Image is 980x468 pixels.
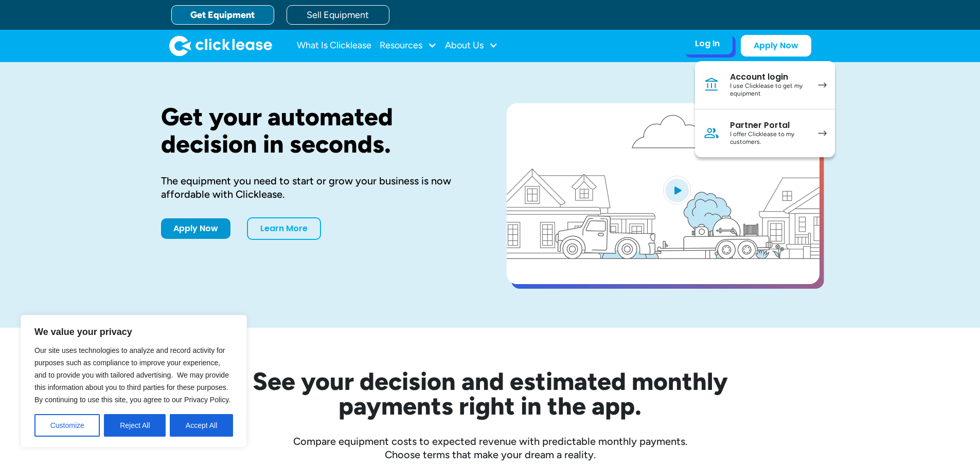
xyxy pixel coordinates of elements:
[730,72,808,82] div: Account login
[170,414,233,437] button: Accept All
[287,5,389,25] a: Sell Equipment
[730,120,808,130] div: Partner Portal
[730,130,808,146] div: I offer Clicklease to my customers.
[663,176,691,204] img: Blue play button logo on a light blue circular background
[21,315,247,447] div: We value your privacy
[380,35,437,56] div: Resources
[818,82,827,88] img: arrow
[161,435,819,461] div: Compare equipment costs to expected revenue with predictable monthly payments. Choose terms that ...
[161,103,474,158] h1: Get your automated decision in seconds.
[695,61,835,109] a: Account loginI use Clicklease to get my equipment
[161,174,474,201] div: The equipment you need to start or grow your business is now affordable with Clicklease.
[695,109,835,157] a: Partner PortalI offer Clicklease to my customers.
[34,414,100,437] button: Customize
[104,414,166,437] button: Reject All
[445,35,498,56] div: About Us
[34,346,230,404] span: Our site uses technologies to analyze and record activity for purposes such as compliance to impr...
[695,61,835,157] nav: Log In
[703,125,720,141] img: Person icon
[507,103,819,284] a: open lightbox
[34,326,233,338] p: We value your privacy
[818,130,827,136] img: arrow
[171,5,274,25] a: Get Equipment
[169,35,272,56] a: home
[695,39,720,49] div: Log In
[297,35,371,56] a: What Is Clicklease
[202,369,778,418] h2: See your decision and estimated monthly payments right in the app.
[730,82,808,98] div: I use Clicklease to get my equipment
[741,35,811,57] a: Apply Now
[247,217,321,240] a: Learn More
[169,35,272,56] img: Clicklease logo
[161,218,230,239] a: Apply Now
[703,77,720,93] img: Bank icon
